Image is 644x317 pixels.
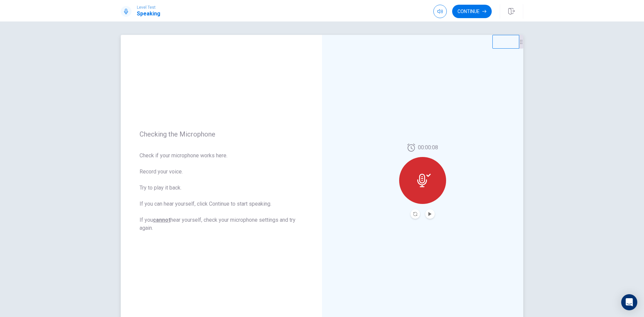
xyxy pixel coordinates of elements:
[140,152,303,232] span: Check if your microphone works here. Record your voice. Try to play it back. If you can hear your...
[425,209,435,219] button: Play Audio
[137,5,160,10] span: Level Test
[411,209,420,219] button: Record Again
[140,130,303,138] span: Checking the Microphone
[153,217,170,223] u: cannot
[137,10,160,18] h1: Speaking
[452,5,492,18] button: Continue
[621,294,637,310] div: Open Intercom Messenger
[418,144,438,152] span: 00:00:08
